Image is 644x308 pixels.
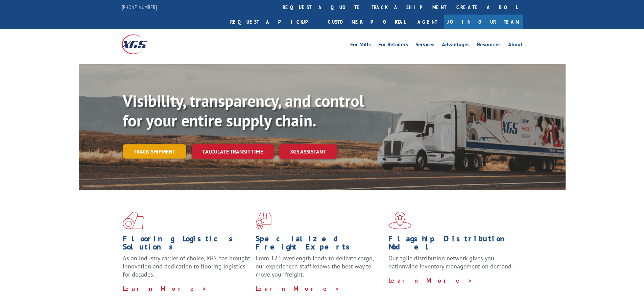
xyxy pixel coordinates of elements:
[123,144,186,159] a: Track shipment
[388,277,473,284] a: Learn More >
[192,144,274,159] a: Calculate transit time
[508,42,523,49] a: About
[477,42,501,49] a: Resources
[279,144,337,159] a: XGS ASSISTANT
[323,15,411,29] a: Customer Portal
[388,235,516,254] h1: Flagship Distribution Model
[123,235,251,254] h1: Flooring Logistics Solutions
[388,254,513,270] span: Our agile distribution network gives you nationwide inventory management on demand.
[411,15,444,29] a: Agent
[378,42,408,49] a: For Retailers
[123,254,250,278] span: As an industry carrier of choice, XGS has brought innovation and dedication to flooring logistics...
[122,4,157,10] a: [PHONE_NUMBER]
[256,254,383,284] p: From 123 overlength loads to delicate cargo, our experienced staff knows the best way to move you...
[256,285,340,292] a: Learn More >
[123,212,144,229] img: xgs-icon-total-supply-chain-intelligence-red
[225,15,323,29] a: Request a pickup
[415,42,434,49] a: Services
[123,285,207,292] a: Learn More >
[123,90,364,131] b: Visibility, transparency, and control for your entire supply chain.
[256,212,271,229] img: xgs-icon-focused-on-flooring-red
[256,235,383,254] h1: Specialized Freight Experts
[444,15,523,29] a: Join Our Team
[350,42,371,49] a: For Mills
[388,212,412,229] img: xgs-icon-flagship-distribution-model-red
[442,42,470,49] a: Advantages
